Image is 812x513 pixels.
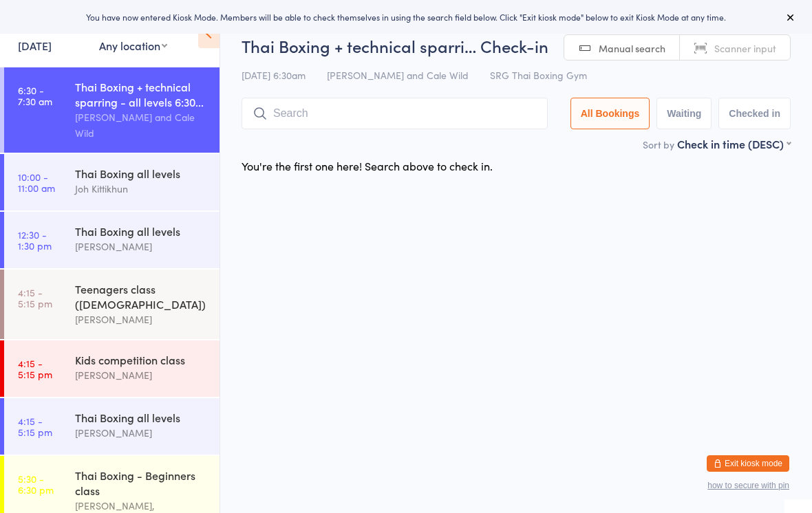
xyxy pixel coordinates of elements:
a: 4:15 -5:15 pmThai Boxing all levels[PERSON_NAME] [4,398,220,455]
div: Check in time (DESC) [677,136,791,151]
time: 6:30 - 7:30 am [18,85,52,107]
a: 6:30 -7:30 amThai Boxing + technical sparring - all levels 6:30...[PERSON_NAME] and Cale Wild [4,67,220,153]
span: [DATE] 6:30am [242,68,306,82]
div: Thai Boxing - Beginners class [75,468,208,498]
button: All Bookings [570,98,650,129]
div: Thai Boxing all levels [75,410,208,425]
a: 12:30 -1:30 pmThai Boxing all levels[PERSON_NAME] [4,212,220,268]
div: [PERSON_NAME] [75,239,208,254]
span: Manual search [599,41,665,55]
button: how to secure with pin [707,481,789,490]
label: Sort by [643,138,674,151]
div: Kids competition class [75,352,208,367]
div: Thai Boxing all levels [75,223,208,239]
span: [PERSON_NAME] and Cale Wild [327,68,469,82]
div: Any location [99,38,167,53]
a: 4:15 -5:15 pmKids competition class[PERSON_NAME] [4,340,220,397]
button: Exit kiosk mode [707,455,789,472]
a: [DATE] [18,38,52,53]
time: 5:30 - 6:30 pm [18,473,54,495]
time: 10:00 - 11:00 am [18,171,55,193]
div: Thai Boxing + technical sparring - all levels 6:30... [75,79,208,109]
input: Search [242,98,548,129]
div: [PERSON_NAME] [75,312,208,327]
span: SRG Thai Boxing Gym [490,68,587,82]
div: [PERSON_NAME] and Cale Wild [75,109,208,141]
div: [PERSON_NAME] [75,367,208,383]
time: 4:15 - 5:15 pm [18,287,52,309]
div: Thai Boxing all levels [75,166,208,181]
a: 10:00 -11:00 amThai Boxing all levelsJoh Kittikhun [4,154,220,210]
time: 4:15 - 5:15 pm [18,415,52,437]
h2: Thai Boxing + technical sparri… Check-in [242,34,791,57]
div: You're the first one here! Search above to check in. [242,158,493,173]
time: 12:30 - 1:30 pm [18,229,52,251]
div: [PERSON_NAME] [75,425,208,441]
time: 4:15 - 5:15 pm [18,358,52,380]
button: Checked in [718,98,791,129]
button: Waiting [656,98,712,129]
a: 4:15 -5:15 pmTeenagers class ([DEMOGRAPHIC_DATA])[PERSON_NAME] [4,270,220,339]
span: Scanner input [714,41,776,55]
div: Joh Kittikhun [75,181,208,197]
div: Teenagers class ([DEMOGRAPHIC_DATA]) [75,281,208,312]
div: You have now entered Kiosk Mode. Members will be able to check themselves in using the search fie... [22,11,790,23]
